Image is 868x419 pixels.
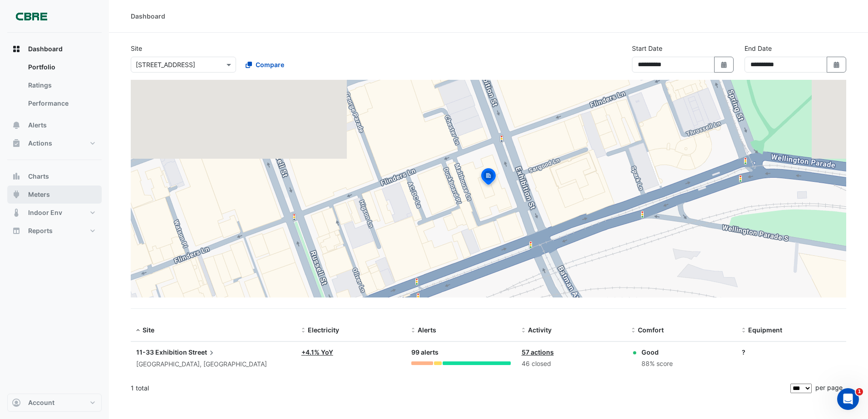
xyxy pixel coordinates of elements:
span: Street [188,347,216,357]
a: Portfolio [21,58,102,76]
span: Meters [28,190,50,199]
span: Site [143,326,154,334]
label: End Date [745,44,772,53]
button: Charts [7,167,102,185]
a: 57 actions [522,348,554,356]
span: Actions [28,139,52,148]
button: Alerts [7,116,102,134]
div: 88% score [641,359,673,369]
a: Performance [21,94,102,112]
span: Activity [528,326,552,334]
label: Start Date [632,44,662,53]
span: Account [28,398,54,407]
app-icon: Dashboard [12,44,21,54]
button: Account [7,394,102,412]
fa-icon: Select Date [833,61,841,68]
span: Charts [28,172,49,181]
app-icon: Meters [12,190,21,199]
a: +4.1% YoY [301,348,333,356]
span: Compare [256,60,284,69]
app-icon: Reports [12,226,21,235]
div: 99 alerts [411,347,510,358]
button: Dashboard [7,40,102,58]
span: Alerts [418,326,436,334]
span: Alerts [28,121,47,130]
div: ? [742,347,841,357]
div: 1 total [131,377,789,400]
div: Dashboard [131,11,165,21]
button: Actions [7,134,102,152]
button: Meters [7,185,102,204]
app-icon: Charts [12,172,21,181]
label: Site [131,44,142,53]
button: Indoor Env [7,204,102,222]
span: 11-33 Exhibition [136,348,187,356]
span: Comfort [638,326,664,334]
app-icon: Actions [12,139,21,148]
app-icon: Alerts [12,121,21,130]
div: [GEOGRAPHIC_DATA], [GEOGRAPHIC_DATA] [136,359,291,370]
a: Ratings [21,76,102,94]
fa-icon: Select Date [720,61,728,68]
span: Electricity [308,326,339,334]
button: Compare [240,57,290,73]
iframe: Intercom live chat [837,388,859,410]
div: 46 closed [522,359,621,369]
span: per page [815,384,843,391]
img: Company Logo [11,7,52,25]
button: Reports [7,222,102,240]
div: Good [641,347,673,357]
img: site-pin-selected.svg [478,167,498,189]
span: 1 [856,388,863,395]
div: Dashboard [7,58,102,116]
span: Dashboard [28,44,63,54]
app-icon: Indoor Env [12,208,21,217]
span: Equipment [748,326,782,334]
span: Indoor Env [28,208,62,217]
span: Reports [28,226,53,235]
